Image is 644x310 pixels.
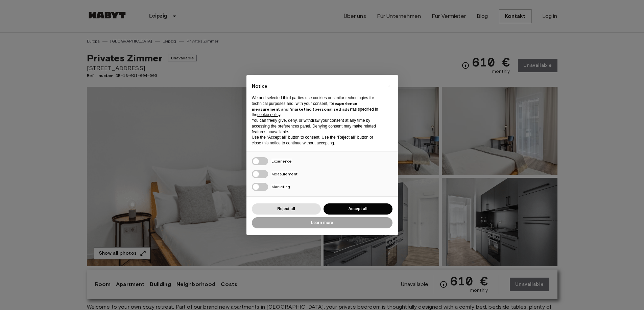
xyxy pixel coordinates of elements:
[324,203,392,215] button: Accept all
[252,118,382,135] p: You can freely give, deny, or withdraw your consent at any time by accessing the preferences pane...
[388,82,390,90] span: ×
[252,83,382,90] h2: Notice
[271,171,297,176] span: Measurement
[271,184,290,189] span: Marketing
[252,135,382,146] p: Use the “Accept all” button to consent. Use the “Reject all” button or close this notice to conti...
[257,112,280,117] a: cookie policy
[384,80,395,91] button: Close this notice
[252,101,358,112] strong: experience, measurement and “marketing (personalized ads)”
[271,159,292,164] span: Experience
[252,203,321,215] button: Reject all
[252,217,392,228] button: Learn more
[252,95,382,118] p: We and selected third parties use cookies or similar technologies for technical purposes and, wit...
